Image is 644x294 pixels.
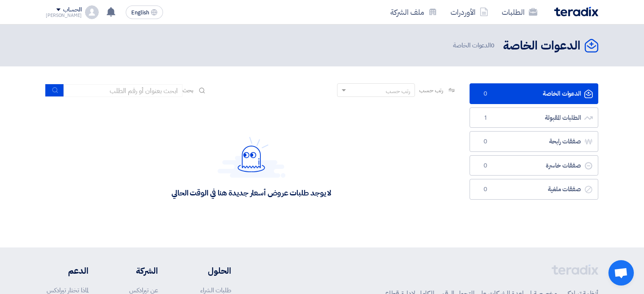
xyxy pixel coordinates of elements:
span: English [131,10,149,16]
a: الطلبات [495,2,544,22]
span: 0 [480,162,490,170]
h2: الدعوات الخاصة [503,38,580,54]
a: صفقات خاسرة0 [470,155,598,176]
span: 0 [480,185,490,194]
span: 0 [480,90,490,98]
li: الدعم [46,264,88,277]
div: لا يوجد طلبات عروض أسعار جديدة هنا في الوقت الحالي [171,188,331,198]
div: الحساب [63,6,81,14]
a: Open chat [608,260,634,286]
li: الحلول [183,264,231,277]
span: 0 [480,137,490,146]
li: الشركة [114,264,158,277]
a: الدعوات الخاصة0 [470,83,598,104]
span: الدعوات الخاصة [453,41,496,50]
a: الطلبات المقبولة1 [470,107,598,128]
span: رتب حسب [419,86,443,95]
a: صفقات رابحة0 [470,131,598,152]
input: ابحث بعنوان أو رقم الطلب [64,84,182,97]
button: English [126,5,163,19]
a: ملف الشركة [384,2,444,22]
a: صفقات ملغية0 [470,179,598,200]
span: بحث [182,86,193,95]
span: 1 [480,114,490,122]
div: رتب حسب [386,87,410,96]
img: profile_test.png [85,5,99,19]
img: Teradix logo [554,7,598,16]
a: الأوردرات [444,2,495,22]
img: Hello [218,137,285,178]
div: [PERSON_NAME] [46,13,82,18]
span: 0 [491,41,495,50]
